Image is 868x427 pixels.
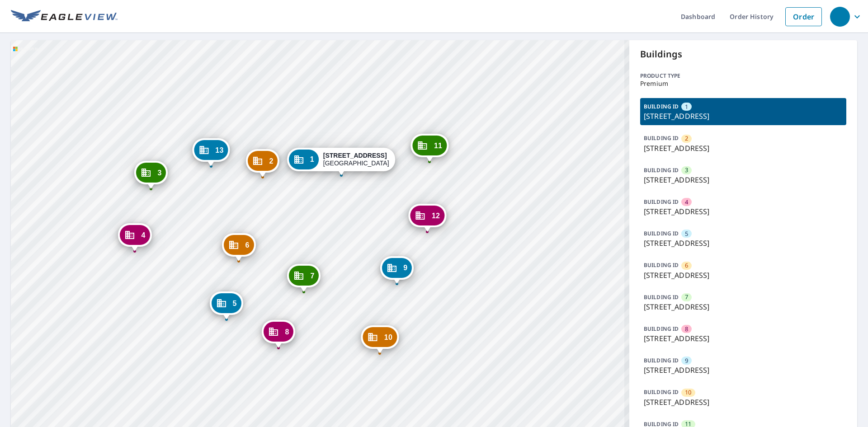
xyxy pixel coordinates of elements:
span: 2 [269,158,273,164]
span: 3 [685,166,688,174]
p: BUILDING ID [644,134,679,142]
div: Dropped pin, building 4, Commercial property, 15300 W Colonial Dr Winter Garden, FL 34787 [118,223,151,251]
span: 1 [685,103,688,111]
span: 6 [685,261,688,270]
p: Product type [640,72,846,80]
div: Dropped pin, building 5, Commercial property, 15345 Oak Apple Ct Winter Garden, FL 34787-6152 [209,291,243,319]
p: [STREET_ADDRESS] [644,301,843,312]
div: Dropped pin, building 13, Commercial property, 15300 W Colonial Dr Winter Garden, FL 34787 [192,138,230,166]
p: Buildings [640,47,846,61]
div: [GEOGRAPHIC_DATA] [323,152,389,167]
span: 9 [403,264,407,271]
div: Dropped pin, building 9, Commercial property, 15300 W Colonial Dr Winter Garden, FL 34787 [380,256,414,284]
div: Dropped pin, building 2, Commercial property, 15300 W Colonial Dr Winter Garden, FL 34787 [246,149,279,177]
span: 11 [434,142,442,149]
span: 7 [685,293,688,301]
p: [STREET_ADDRESS] [644,111,843,122]
span: 6 [245,242,249,249]
div: Dropped pin, building 8, Commercial property, 15339 Oak Apple Ct Winter Garden, FL 34787-6152 [262,320,295,348]
span: 9 [685,357,688,365]
span: 5 [685,230,688,238]
div: Dropped pin, building 3, Commercial property, 15300 W Colonial Dr Winter Garden, FL 34787 [134,161,168,189]
div: Dropped pin, building 1, Commercial property, 15300 W Colonial Dr Winter Garden, FL 34787 [287,148,396,176]
p: [STREET_ADDRESS] [644,206,843,217]
div: Dropped pin, building 10, Commercial property, 15300 W Colonial Dr Winter Garden, FL 34787 [361,325,399,353]
p: BUILDING ID [644,103,679,110]
span: 1 [310,156,314,163]
strong: [STREET_ADDRESS] [323,152,387,159]
p: BUILDING ID [644,166,679,174]
span: 10 [685,388,691,397]
a: Order [785,7,822,26]
p: BUILDING ID [644,230,679,237]
span: 4 [141,232,145,239]
p: Premium [640,80,846,87]
p: [STREET_ADDRESS] [644,397,843,408]
p: BUILDING ID [644,261,679,269]
span: 3 [157,169,161,176]
p: [STREET_ADDRESS] [644,270,843,281]
span: 8 [285,328,289,335]
p: BUILDING ID [644,357,679,364]
img: EV Logo [11,10,118,23]
p: [STREET_ADDRESS] [644,174,843,185]
span: 12 [432,212,440,219]
p: [STREET_ADDRESS] [644,143,843,154]
span: 2 [685,134,688,143]
span: 13 [215,147,223,154]
p: [STREET_ADDRESS] [644,333,843,344]
p: BUILDING ID [644,198,679,206]
span: 8 [685,325,688,333]
p: [STREET_ADDRESS] [644,365,843,375]
span: 10 [384,334,392,341]
div: Dropped pin, building 6, Commercial property, 15300 W Colonial Dr Winter Garden, FL 34787 [222,233,255,261]
span: 5 [232,300,236,307]
p: BUILDING ID [644,325,679,333]
div: Dropped pin, building 11, Commercial property, 15228 W Colonial Dr Winter Garden, FL 34787 [411,134,448,162]
span: 4 [685,198,688,206]
div: Dropped pin, building 12, Commercial property, 15300 W Colonial Dr Winter Garden, FL 34787 [409,204,446,232]
p: BUILDING ID [644,388,679,396]
p: BUILDING ID [644,293,679,301]
div: Dropped pin, building 7, Commercial property, 15300 W Colonial Dr Winter Garden, FL 34787 [287,264,321,292]
p: [STREET_ADDRESS] [644,238,843,249]
span: 7 [310,272,314,279]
